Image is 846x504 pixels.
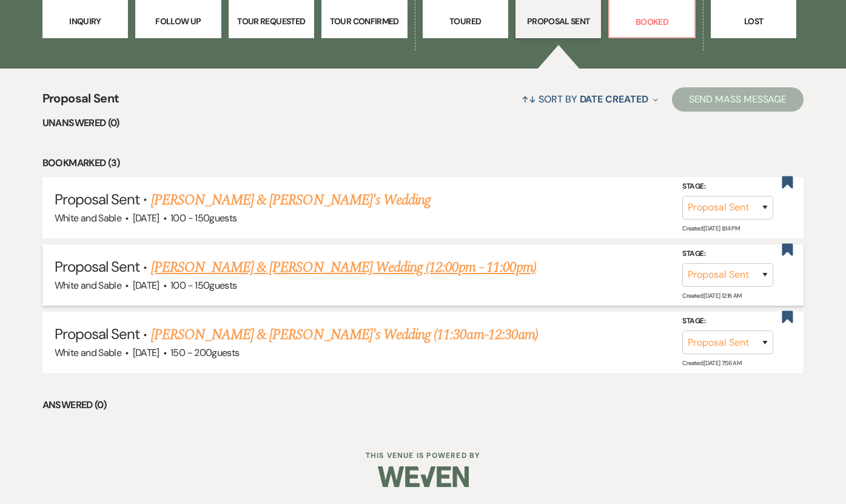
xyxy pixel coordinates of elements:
[170,212,237,224] span: 100 - 150 guests
[42,397,804,413] li: Answered (0)
[719,15,788,28] p: Lost
[682,247,773,261] label: Stage:
[617,15,687,29] p: Booked
[517,83,662,115] button: Sort By Date Created
[55,324,140,343] span: Proposal Sent
[672,87,804,112] button: Send Mass Message
[55,346,121,359] span: White and Sable
[151,189,431,211] a: [PERSON_NAME] & [PERSON_NAME]'s Wedding
[682,292,741,300] span: Created: [DATE] 12:16 AM
[42,155,804,171] li: Bookmarked (3)
[151,324,538,346] a: [PERSON_NAME] & [PERSON_NAME]'s Wedding (11:30am-12:30am)
[378,455,469,498] img: Weven Logo
[523,15,593,28] p: Proposal Sent
[151,257,536,278] a: [PERSON_NAME] & [PERSON_NAME] Wedding (12:00pm - 11:00pm)
[50,15,120,28] p: Inquiry
[55,212,121,224] span: White and Sable
[143,15,213,28] p: Follow Up
[580,93,648,106] span: Date Created
[170,279,237,292] span: 100 - 150 guests
[329,15,399,28] p: Tour Confirmed
[682,359,741,367] span: Created: [DATE] 7:56 AM
[55,257,140,276] span: Proposal Sent
[133,212,159,224] span: [DATE]
[682,315,773,328] label: Stage:
[682,224,739,232] span: Created: [DATE] 8:14 PM
[55,279,121,292] span: White and Sable
[522,93,536,106] span: ↑↓
[133,279,159,292] span: [DATE]
[682,180,773,193] label: Stage:
[133,346,159,359] span: [DATE]
[237,15,306,28] p: Tour Requested
[42,89,119,115] span: Proposal Sent
[170,346,239,359] span: 150 - 200 guests
[55,190,140,209] span: Proposal Sent
[431,15,500,28] p: Toured
[42,115,804,131] li: Unanswered (0)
